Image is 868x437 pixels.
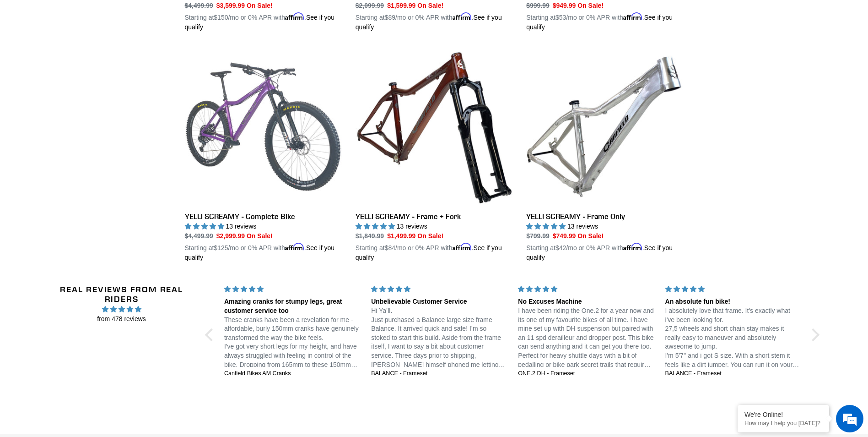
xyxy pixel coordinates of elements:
h2: Real Reviews from Real Riders [43,284,199,304]
div: Navigation go back [10,50,24,64]
textarea: Type your message and hit 'Enter' [5,250,174,282]
p: Hi Ya’ll. Just purchased a Balance large size frame Balance. It arrived quick and safe! I’m so st... [371,306,507,369]
span: We're online! [53,115,126,208]
p: These cranks have been a revelation for me - affordable, burly 150mm cranks have genuinely transf... [224,316,360,370]
div: 5 stars [518,284,654,294]
a: BALANCE - Frameset [665,370,801,378]
div: 5 stars [665,284,801,294]
p: I have been riding the One.2 for a year now and its one of my favourite bikes of all time. I have... [518,306,654,369]
div: Amazing cranks for stumpy legs, great customer service too [224,297,360,315]
div: Minimize live chat window [150,5,172,27]
div: 5 stars [224,284,360,294]
div: An absolute fun bike! [665,297,801,306]
a: Canfield Bikes AM Cranks [224,370,360,378]
div: We're Online! [744,411,822,418]
div: 5 stars [371,284,507,294]
span: from 478 reviews [43,314,199,324]
p: I absolutely love that frame. It's exactly what i've been looking for. 27,5 wheels and short chai... [665,306,801,369]
p: How may I help you today? [744,420,822,426]
span: 4.96 stars [43,304,199,314]
a: ONE.2 DH - Frameset [518,370,654,378]
a: BALANCE - Frameset [371,370,507,378]
img: d_696896380_company_1647369064580_696896380 [29,46,52,69]
div: No Excuses Machine [518,297,654,306]
div: Unbelievable Customer Service [371,297,507,306]
div: Chat with us now [61,51,167,63]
